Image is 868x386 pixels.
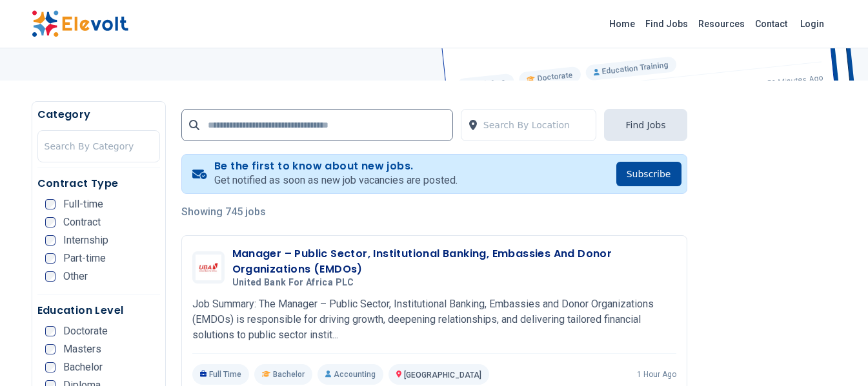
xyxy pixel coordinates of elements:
[192,246,676,385] a: United Bank for Africa PLCManager – Public Sector, Institutional Banking, Embassies And Donor Org...
[214,160,458,173] h4: Be the first to know about new jobs.
[45,271,56,282] input: Other
[750,14,792,34] a: Contact
[37,303,160,318] h5: Education Level
[181,204,687,220] p: Showing 745 jobs
[63,344,101,354] span: Masters
[404,371,481,380] span: [GEOGRAPHIC_DATA]
[693,14,750,34] a: Resources
[232,277,354,289] span: United Bank for Africa PLC
[45,235,56,246] input: Internship
[63,235,108,246] span: Internship
[45,344,56,354] input: Masters
[63,326,108,336] span: Doctorate
[37,107,160,122] h5: Category
[273,369,305,380] span: Bachelor
[604,109,687,141] button: Find Jobs
[45,326,56,336] input: Doctorate
[45,199,56,209] input: Full-time
[637,369,676,380] p: 1 hour ago
[63,271,88,282] span: Other
[318,364,383,385] p: Accounting
[63,362,103,372] span: Bachelor
[616,162,681,186] button: Subscribe
[792,11,832,37] a: Login
[214,173,458,188] p: Get notified as soon as new job vacancies are posted.
[32,10,128,37] img: Elevolt
[192,296,676,343] p: Job Summary: The Manager – Public Sector, Institutional Banking, Embassies and Donor Organization...
[63,199,103,209] span: Full-time
[63,253,106,264] span: Part-time
[63,217,101,227] span: Contract
[640,14,693,34] a: Find Jobs
[803,324,868,386] iframe: Chat Widget
[45,362,56,372] input: Bachelor
[45,217,56,227] input: Contract
[604,14,640,34] a: Home
[192,364,250,385] p: Full Time
[45,253,56,264] input: Part-time
[232,246,676,277] h3: Manager – Public Sector, Institutional Banking, Embassies And Donor Organizations (EMDOs)
[196,255,221,280] img: United Bank for Africa PLC
[37,176,160,191] h5: Contract Type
